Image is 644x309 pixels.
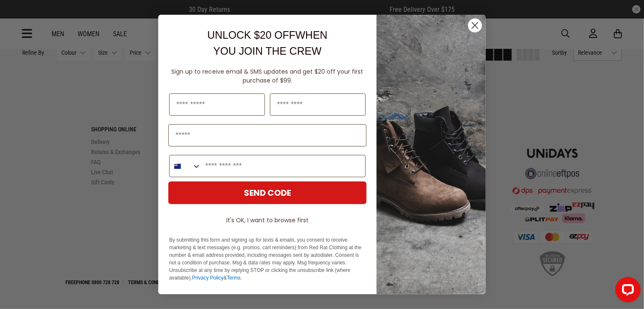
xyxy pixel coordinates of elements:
[192,275,224,281] a: Privacy Policy
[168,181,367,204] button: SEND CODE
[169,236,366,282] p: By submitting this form and signing up for texts & emails, you consent to receive marketing & tex...
[213,45,322,57] span: YOU JOIN THE CREW
[207,29,296,41] span: UNLOCK $20 OFF
[609,274,644,309] iframe: LiveChat chat widget
[168,124,367,147] input: Email
[296,29,327,41] span: WHEN
[377,15,486,294] img: f7662613-148e-4c88-9575-6c6b5b55a647.jpeg
[170,155,201,177] button: Search Countries
[172,67,364,85] span: Sign up to receive email & SMS updates and get $20 off your first purchase of $99.
[168,213,367,228] button: It's OK, I want to browse first
[174,163,181,170] img: New Zealand
[468,18,482,33] button: Close dialog
[169,93,265,116] input: First Name
[227,275,241,281] a: Terms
